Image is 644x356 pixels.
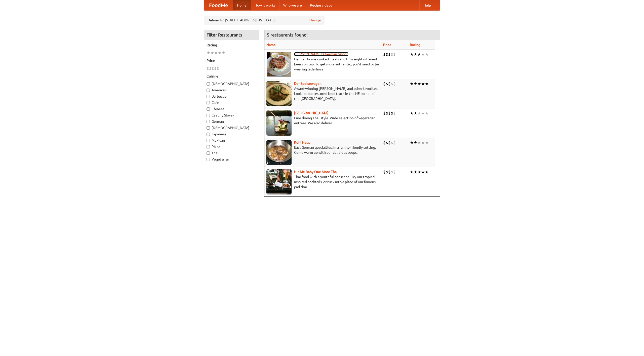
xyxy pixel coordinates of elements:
li: $ [217,66,219,71]
label: Pizza [207,144,256,149]
li: ★ [425,169,429,175]
li: ★ [425,140,429,145]
a: [PERSON_NAME]'s German Saloon [294,52,348,56]
a: How it works [251,0,279,10]
a: Who we are [279,0,306,10]
li: $ [391,81,393,87]
a: Hit Me Baby One More Thai [294,170,338,174]
li: ★ [417,110,421,116]
p: Fine dining Thai-style. Wide selection of vegetarian entrées. We also deliver. [266,115,379,126]
li: $ [391,52,393,57]
h5: Price [207,58,256,63]
li: $ [386,140,388,145]
a: Home [233,0,251,10]
input: Cafe [207,101,210,104]
li: ★ [417,140,421,145]
p: Thai food with a youthful bar scene. Try our tropical inspired cocktails, or tuck into a plate of... [266,174,379,189]
h5: Rating [207,43,256,48]
li: ★ [414,169,417,175]
li: ★ [421,81,425,87]
input: Czech / Slovak [207,114,210,117]
h5: Cuisine [207,74,256,79]
p: German home-cooked meals and fifty-eight different beers on tap. To get more authentic, you'd nee... [266,57,379,72]
li: ★ [410,52,414,57]
a: Kohl Haus [294,140,310,144]
li: ★ [421,169,425,175]
label: Czech / Slovak [207,113,256,118]
li: ★ [417,169,421,175]
input: [DEMOGRAPHIC_DATA] [207,82,210,86]
label: Japanese [207,132,256,137]
li: ★ [410,169,414,175]
li: $ [393,140,396,145]
li: ★ [425,110,429,116]
li: ★ [410,81,414,87]
li: ★ [218,50,222,56]
li: ★ [210,50,214,56]
li: ★ [414,140,417,145]
p: East German specialties, in a family-friendly setting. Come warm up with our delicious soups. [266,145,379,155]
li: ★ [410,110,414,116]
p: Award-winning [PERSON_NAME] and other favorites. Look for our restored food truck in the NE corne... [266,86,379,101]
li: ★ [214,50,218,56]
li: ★ [410,140,414,145]
div: Deliver to: [STREET_ADDRESS][US_STATE] [204,16,325,25]
input: Pizza [207,145,210,148]
li: $ [383,110,386,116]
img: babythai.jpg [266,169,292,194]
input: Vegetarian [207,158,210,161]
li: ★ [417,52,421,57]
li: $ [383,52,386,57]
a: Der Speisewagen [294,82,321,86]
li: ★ [207,50,210,56]
input: Mexican [207,139,210,142]
li: ★ [421,110,425,116]
li: $ [386,81,388,87]
label: Chinese [207,106,256,111]
li: ★ [417,81,421,87]
a: Recipe videos [306,0,336,10]
li: $ [214,66,217,71]
li: $ [383,140,386,145]
label: American [207,88,256,93]
li: ★ [421,140,425,145]
li: $ [391,140,393,145]
input: Japanese [207,133,210,136]
li: $ [388,169,391,175]
a: Name [266,43,276,47]
ng-pluralize: 5 restaurants found! [267,32,308,37]
img: kohlhaus.jpg [266,140,292,165]
input: [DEMOGRAPHIC_DATA] [207,126,210,130]
label: [DEMOGRAPHIC_DATA] [207,125,256,130]
li: ★ [414,81,417,87]
a: Rating [410,43,420,47]
li: $ [207,66,209,71]
a: Change [309,18,321,23]
li: $ [383,169,386,175]
li: $ [393,52,396,57]
label: German [207,119,256,124]
li: ★ [425,52,429,57]
img: satay.jpg [266,110,292,136]
li: $ [391,169,393,175]
input: Chinese [207,107,210,111]
label: Thai [207,150,256,155]
li: ★ [425,81,429,87]
h4: Filter Restaurants [204,30,259,40]
li: $ [388,52,391,57]
li: $ [388,140,391,145]
li: $ [386,169,388,175]
li: $ [386,52,388,57]
li: $ [393,81,396,87]
li: $ [209,66,212,71]
label: Cafe [207,100,256,105]
a: Price [383,43,391,47]
li: ★ [421,52,425,57]
a: FoodMe [204,0,233,10]
a: [GEOGRAPHIC_DATA] [294,111,329,115]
